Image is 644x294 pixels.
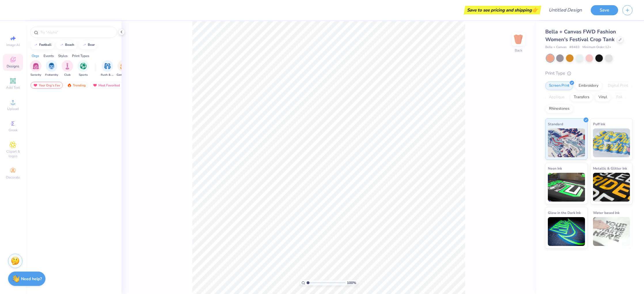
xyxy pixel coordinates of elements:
[548,173,585,202] img: Neon Ink
[56,41,77,49] button: beach
[39,43,52,46] div: football
[593,210,620,216] span: Water based Ink
[30,60,41,77] button: filter button
[45,60,58,77] button: filter button
[545,105,573,113] div: Rhinestones
[64,63,71,69] img: Club Image
[32,53,39,58] div: Orgs
[6,43,20,47] span: Image AI
[613,93,626,102] div: Foil
[548,165,562,171] span: Neon Ink
[465,6,540,14] div: Save to see pricing and shipping
[30,60,41,77] div: filter for Sorority
[593,173,630,202] img: Metallic & Glitter Ink
[593,217,630,246] img: Water based Ink
[79,41,97,49] button: bear
[7,107,19,111] span: Upload
[513,33,524,45] img: Back
[80,63,87,69] img: Sports Image
[101,60,114,77] div: filter for Rush & Bid
[545,81,573,90] div: Screen Print
[72,53,89,58] div: Print Types
[104,63,111,69] img: Rush & Bid Image
[6,85,20,90] span: Add Text
[117,60,130,77] button: filter button
[569,45,580,50] span: # 8483
[575,81,602,90] div: Embroidery
[604,81,632,90] div: Digital Print
[593,128,630,157] img: Puff Ink
[582,45,611,50] span: Minimum Order: 12 +
[31,73,41,77] span: Sorority
[101,60,114,77] button: filter button
[545,93,568,102] div: Applique
[101,73,114,77] span: Rush & Bid
[77,60,89,77] div: filter for Sports
[90,82,123,89] div: Most Favorited
[79,73,88,77] span: Sports
[548,128,585,157] img: Standard
[45,73,58,77] span: Fraternity
[62,60,73,77] button: filter button
[117,73,130,77] span: Game Day
[545,28,616,43] span: Bella + Canvas FWD Fashion Women's Festival Crop Tank
[43,53,54,58] div: Events
[31,82,63,89] div: Your Org's Fav
[88,43,95,46] div: bear
[64,82,88,89] div: Trending
[591,5,618,15] button: Save
[65,43,74,46] div: beach
[93,83,97,87] img: most_fav.gif
[117,60,130,77] div: filter for Game Day
[7,64,19,69] span: Designs
[347,280,356,285] span: 100 %
[59,43,64,47] img: trend_line.gif
[593,165,627,171] span: Metallic & Glitter Ink
[33,63,39,69] img: Sorority Image
[40,29,113,35] input: Try "Alpha"
[82,43,87,47] img: trend_line.gif
[21,276,42,282] strong: Need help?
[77,60,89,77] button: filter button
[120,63,127,69] img: Game Day Image
[544,4,586,16] input: Untitled Design
[548,217,585,246] img: Glow in the Dark Ink
[3,149,23,158] span: Clipart & logos
[48,63,55,69] img: Fraternity Image
[64,73,71,77] span: Club
[67,83,72,87] img: trending.gif
[33,83,38,87] img: most_fav.gif
[515,48,522,53] div: Back
[545,70,632,77] div: Print Type
[595,93,611,102] div: Vinyl
[58,53,68,58] div: Styles
[45,60,58,77] div: filter for Fraternity
[532,6,538,13] span: 👉
[570,93,593,102] div: Transfers
[62,60,73,77] div: filter for Club
[33,43,38,47] img: trend_line.gif
[548,210,581,216] span: Glow in the Dark Ink
[545,45,567,50] span: Bella + Canvas
[548,121,563,127] span: Standard
[6,175,20,180] span: Decorate
[30,41,54,49] button: football
[593,121,605,127] span: Puff Ink
[9,128,18,132] span: Greek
